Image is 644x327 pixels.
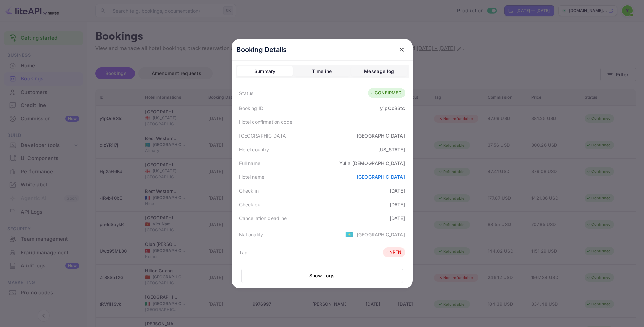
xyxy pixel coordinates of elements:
div: [US_STATE] [378,146,405,153]
div: Timeline [312,67,332,75]
div: Check out [239,201,262,208]
div: Yulia [DEMOGRAPHIC_DATA] [339,160,405,167]
div: Message log [364,67,394,75]
div: CONFIRMED [370,90,401,96]
div: Tag [239,249,248,256]
div: Full name [239,160,260,167]
div: y1pQoBStc [380,105,405,112]
div: [DATE] [390,187,405,194]
div: Cancellation deadline [239,215,287,222]
a: [GEOGRAPHIC_DATA] [357,174,405,180]
div: Status [239,90,254,97]
button: Message log [351,66,407,77]
button: Show Logs [241,269,403,283]
div: Check in [239,187,259,194]
div: NRFN [385,249,402,256]
div: Hotel confirmation code [239,118,292,125]
button: Summary [237,66,293,77]
div: Hotel name [239,173,265,180]
div: Nationality [239,231,263,238]
div: [GEOGRAPHIC_DATA] [239,132,288,139]
div: Booking ID [239,105,264,112]
div: [DATE] [390,201,405,208]
div: Summary [254,67,276,75]
button: Timeline [294,66,350,77]
div: Hotel country [239,146,269,153]
div: [DATE] [390,215,405,222]
button: close [396,44,408,56]
span: United States [345,228,353,240]
div: [GEOGRAPHIC_DATA] [357,132,405,139]
p: Booking Details [236,45,287,55]
div: [GEOGRAPHIC_DATA] [357,231,405,238]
